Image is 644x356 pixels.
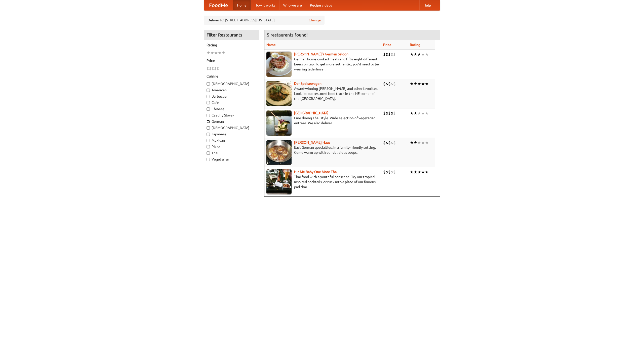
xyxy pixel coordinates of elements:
label: [DEMOGRAPHIC_DATA] [207,81,256,86]
li: ★ [410,52,414,57]
img: babythai.jpg [266,169,292,194]
li: $ [209,66,212,71]
li: ★ [417,81,421,87]
li: ★ [414,81,417,87]
p: East German specialties, in a family-friendly setting. Come warm up with our delicious soups. [266,145,379,155]
li: ★ [421,81,425,87]
a: Name [266,43,276,47]
div: Deliver to: [STREET_ADDRESS][US_STATE] [204,16,325,25]
li: $ [383,169,386,175]
a: [PERSON_NAME]'s German Saloon [294,52,348,56]
li: $ [383,140,386,145]
li: $ [383,81,386,87]
img: esthers.jpg [266,52,292,77]
a: Price [383,43,391,47]
b: [PERSON_NAME] Haus [294,140,330,144]
input: [DEMOGRAPHIC_DATA] [207,82,210,86]
li: $ [207,66,209,71]
label: Vegetarian [207,157,256,162]
li: ★ [425,81,429,87]
p: Fine dining Thai-style. Wide selection of vegetarian entrées. We also deliver. [266,115,379,126]
label: Mexican [207,138,256,143]
li: $ [217,66,219,71]
li: ★ [410,110,414,116]
input: [DEMOGRAPHIC_DATA] [207,126,210,130]
li: ★ [414,110,417,116]
input: Barbecue [207,95,210,98]
li: ★ [417,110,421,116]
h5: Cuisine [207,74,256,79]
li: $ [388,110,391,116]
li: ★ [410,169,414,175]
li: $ [386,81,388,87]
li: $ [391,81,393,87]
input: Japanese [207,133,210,136]
li: ★ [421,110,425,116]
label: Cafe [207,100,256,105]
label: Pizza [207,144,256,149]
a: How it works [251,0,279,10]
li: $ [383,110,386,116]
h5: Rating [207,43,256,48]
li: $ [393,52,396,57]
li: $ [393,169,396,175]
li: ★ [425,110,429,116]
li: ★ [214,50,218,56]
img: kohlhaus.jpg [266,140,292,165]
label: Japanese [207,132,256,137]
li: ★ [410,81,414,87]
li: $ [383,52,386,57]
a: Help [419,0,435,10]
input: Pizza [207,145,210,148]
a: Who we are [279,0,306,10]
li: $ [214,66,217,71]
input: Czech / Slovak [207,114,210,117]
li: ★ [417,140,421,145]
p: Award-winning [PERSON_NAME] and other favorites. Look for our restored food truck in the NE corne... [266,86,379,101]
li: $ [386,140,388,145]
li: ★ [414,169,417,175]
input: American [207,89,210,92]
li: ★ [222,50,225,56]
b: Hit Me Baby One More Thai [294,170,338,174]
a: Change [309,18,321,23]
li: $ [391,169,393,175]
input: Cafe [207,101,210,104]
a: Recipe videos [306,0,336,10]
li: ★ [421,169,425,175]
li: $ [386,169,388,175]
input: Vegetarian [207,158,210,161]
li: $ [388,81,391,87]
li: $ [391,52,393,57]
li: $ [391,110,393,116]
li: ★ [414,140,417,145]
label: Thai [207,150,256,155]
label: Czech / Slovak [207,113,256,118]
ng-pluralize: 5 restaurants found! [267,32,308,37]
input: Mexican [207,139,210,142]
h4: Filter Restaurants [204,30,259,40]
li: ★ [218,50,222,56]
li: $ [393,81,396,87]
a: Rating [410,43,420,47]
label: American [207,88,256,93]
li: ★ [425,169,429,175]
li: ★ [410,140,414,145]
img: satay.jpg [266,110,292,136]
input: Chinese [207,107,210,111]
label: German [207,119,256,124]
li: $ [393,140,396,145]
li: $ [386,52,388,57]
label: Chinese [207,106,256,111]
li: $ [386,110,388,116]
input: Thai [207,151,210,155]
li: $ [212,66,214,71]
li: ★ [417,169,421,175]
li: $ [388,140,391,145]
li: $ [393,110,396,116]
li: ★ [425,140,429,145]
li: ★ [425,52,429,57]
p: Thai food with a youthful bar scene. Try our tropical inspired cocktails, or tuck into a plate of... [266,174,379,189]
a: FoodMe [204,0,233,10]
